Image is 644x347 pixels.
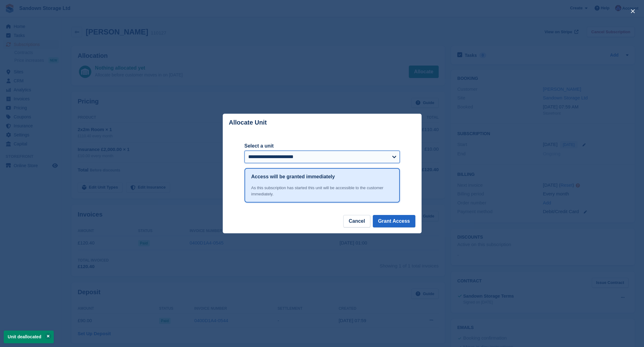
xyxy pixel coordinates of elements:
button: Grant Access [373,215,415,227]
div: As this subscription has started this unit will be accessible to the customer immediately. [251,185,393,197]
p: Allocate Unit [229,119,267,126]
p: Unit deallocated [4,331,54,343]
label: Select a unit [244,142,400,150]
button: close [628,6,638,16]
button: Cancel [343,215,370,227]
h1: Access will be granted immediately [251,173,335,180]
